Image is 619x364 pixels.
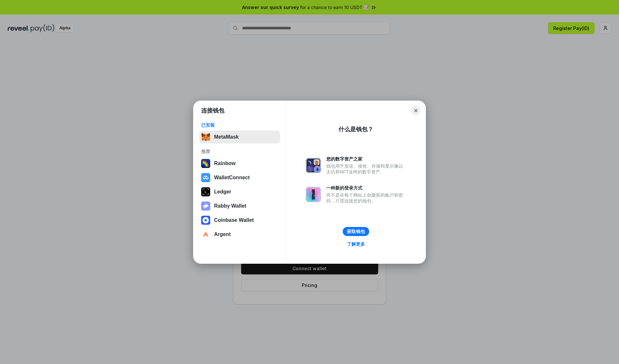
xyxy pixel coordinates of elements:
[201,173,210,182] img: svg+xml,%3Csvg%20width%3D%2228%22%20height%3D%2228%22%20viewBox%3D%220%200%2028%2028%22%20fill%3D...
[214,231,231,237] div: Argent
[306,158,321,173] img: svg+xml,%3Csvg%20xmlns%3D%22http%3A%2F%2Fwww.w3.org%2F2000%2Fsvg%22%20fill%3D%22none%22%20viewBox...
[347,229,365,234] div: 获取钱包
[214,175,250,181] div: WalletConnect
[201,122,278,128] div: 已安装
[326,185,406,191] div: 一种新的登录方式
[201,216,210,225] img: svg+xml,%3Csvg%20width%3D%2228%22%20height%3D%2228%22%20viewBox%3D%220%200%2028%2028%22%20fill%3D...
[201,159,210,168] img: svg+xml,%3Csvg%20width%3D%22120%22%20height%3D%22120%22%20viewBox%3D%220%200%20120%20120%22%20fil...
[201,202,210,211] img: svg+xml,%3Csvg%20xmlns%3D%22http%3A%2F%2Fwww.w3.org%2F2000%2Fsvg%22%20fill%3D%22none%22%20viewBox...
[214,203,246,209] div: Rabby Wallet
[214,217,254,223] div: Coinbase Wallet
[214,161,236,166] div: Rainbow
[214,189,231,195] div: Ledger
[201,133,210,142] img: svg+xml,%3Csvg%20fill%3D%22none%22%20height%3D%2233%22%20viewBox%3D%220%200%2035%2033%22%20width%...
[326,163,406,175] div: 钱包用于发送、接收、存储和显示像以太坊和NFT这样的数字资产。
[199,157,280,170] button: Rainbow
[306,187,321,202] img: svg+xml,%3Csvg%20xmlns%3D%22http%3A%2F%2Fwww.w3.org%2F2000%2Fsvg%22%20fill%3D%22none%22%20viewBox...
[201,107,224,114] h1: 连接钱包
[199,185,280,198] button: Ledger
[347,241,365,247] div: 了解更多
[199,214,280,227] button: Coinbase Wallet
[199,200,280,212] button: Rabby Wallet
[411,106,420,115] button: Close
[343,240,369,248] a: 了解更多
[339,125,373,133] div: 什么是钱包？
[199,228,280,241] button: Argent
[201,230,210,239] img: svg+xml,%3Csvg%20width%3D%2228%22%20height%3D%2228%22%20viewBox%3D%220%200%2028%2028%22%20fill%3D...
[199,171,280,184] button: WalletConnect
[214,134,239,140] div: MetaMask
[326,156,406,162] div: 您的数字资产之家
[343,227,369,236] button: 获取钱包
[326,192,406,204] div: 而不是在每个网站上创建新的账户和密码，只需连接您的钱包。
[199,131,280,143] button: MetaMask
[201,187,210,196] img: svg+xml,%3Csvg%20xmlns%3D%22http%3A%2F%2Fwww.w3.org%2F2000%2Fsvg%22%20width%3D%2228%22%20height%3...
[201,149,278,154] div: 推荐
